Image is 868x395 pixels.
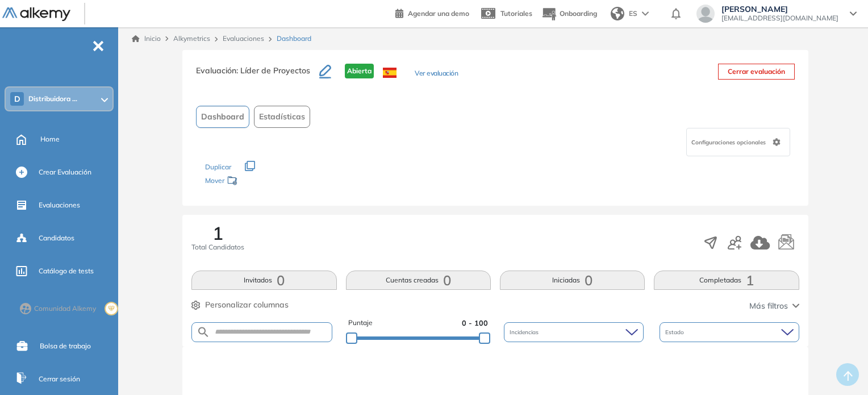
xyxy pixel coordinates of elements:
[686,128,790,156] div: Configuraciones opcionales
[173,34,210,43] span: Alkymetrics
[39,266,94,276] span: Catálogo de tests
[721,14,838,23] span: [EMAIL_ADDRESS][DOMAIN_NAME]
[500,271,645,290] button: Iniciadas0
[196,106,249,128] button: Dashboard
[205,299,289,311] span: Personalizar columnas
[14,94,20,103] span: D
[611,7,624,20] img: world
[277,34,311,44] span: Dashboard
[383,68,397,78] img: ESP
[205,163,231,171] span: Duplicar
[629,9,637,19] span: ES
[132,34,161,44] a: Inicio
[718,64,795,80] button: Cerrar evaluación
[500,9,532,18] span: Tutoriales
[541,2,597,26] button: Onboarding
[560,9,597,18] span: Onboarding
[40,134,60,144] span: Home
[749,300,799,312] button: Más filtros
[39,167,91,177] span: Crear Evaluación
[721,5,838,14] span: [PERSON_NAME]
[28,94,77,103] span: Distribuidora ...
[236,65,310,76] span: : Líder de Proyectos
[223,34,264,43] a: Evaluaciones
[504,322,644,342] div: Incidencias
[191,242,244,252] span: Total Candidatos
[212,224,223,242] span: 1
[197,325,210,339] img: SEARCH_ALT
[191,299,289,311] button: Personalizar columnas
[345,64,374,78] span: Abierta
[39,374,80,384] span: Cerrar sesión
[39,200,80,210] span: Evaluaciones
[642,11,649,16] img: arrow
[749,300,788,312] span: Más filtros
[40,341,91,351] span: Bolsa de trabajo
[2,7,70,22] img: Logo
[348,318,373,329] span: Puntaje
[665,328,686,336] span: Estado
[39,233,74,243] span: Candidatos
[660,322,799,342] div: Estado
[408,9,469,18] span: Agendar una demo
[259,111,305,123] span: Estadísticas
[654,271,799,290] button: Completadas1
[205,171,319,192] div: Mover
[346,271,491,290] button: Cuentas creadas0
[510,328,541,336] span: Incidencias
[691,138,768,147] span: Configuraciones opcionales
[196,64,319,88] h3: Evaluación
[201,111,244,123] span: Dashboard
[254,106,310,128] button: Estadísticas
[395,6,469,19] a: Agendar una demo
[191,271,336,290] button: Invitados0
[462,318,488,329] span: 0 - 100
[415,68,458,80] button: Ver evaluación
